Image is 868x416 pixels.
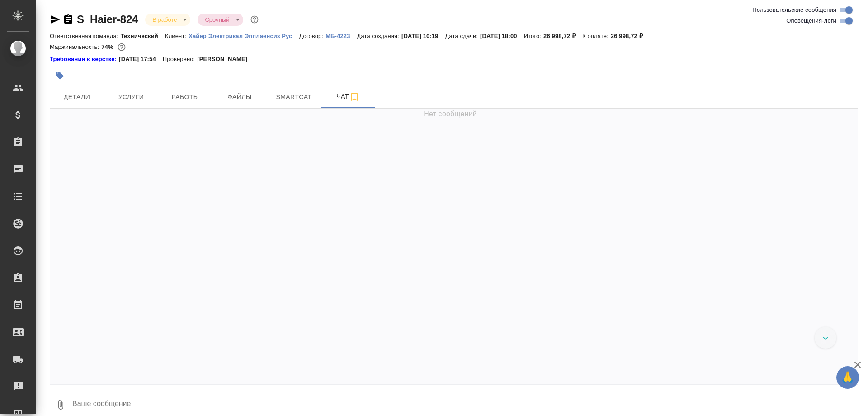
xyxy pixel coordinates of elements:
[63,14,74,25] button: Скопировать ссылку
[524,33,543,39] p: Итого:
[165,33,189,39] p: Клиент:
[357,33,401,39] p: Дата создания:
[325,32,357,39] a: МБ-4223
[116,41,127,53] button: 5837.72 RUB;
[299,33,325,39] p: Договор:
[189,32,299,39] a: Хайер Электрикал Эпплаенсиз Рус
[121,33,165,39] p: Технический
[197,55,254,64] p: [PERSON_NAME]
[145,14,190,26] div: В работе
[218,91,261,103] span: Файлы
[424,109,477,120] span: Нет сообщений
[786,16,836,25] span: Оповещения-логи
[50,55,119,64] a: Требования к верстке:
[189,33,299,39] p: Хайер Электрикал Эпплаенсиз Рус
[50,55,119,64] div: Нажми, чтобы открыть папку с инструкцией
[50,14,61,25] button: Скопировать ссылку для ЯМессенджера
[50,66,70,86] button: Добавить тэг
[50,43,101,50] p: Маржинальность:
[543,33,582,39] p: 26 998,72 ₽
[109,91,153,103] span: Услуги
[349,91,360,102] svg: Подписаться
[249,14,260,25] button: Доп статусы указывают на важность/срочность заказа
[611,33,650,39] p: 26 998,72 ₽
[326,91,370,102] span: Чат
[836,366,859,389] button: 🙏
[401,33,445,39] p: [DATE] 10:19
[480,33,524,39] p: [DATE] 18:00
[840,368,855,387] span: 🙏
[101,43,115,50] p: 74%
[325,33,357,39] p: МБ-4223
[582,33,611,39] p: К оплате:
[445,33,480,39] p: Дата сдачи:
[50,33,121,39] p: Ответственная команда:
[272,91,316,103] span: Smartcat
[55,91,99,103] span: Детали
[163,55,198,64] p: Проверено:
[202,16,232,24] button: Срочный
[752,5,836,14] span: Пользовательские сообщения
[198,14,243,26] div: В работе
[164,91,207,103] span: Работы
[150,16,179,24] button: В работе
[77,13,138,25] a: S_Haier-824
[119,55,163,64] p: [DATE] 17:54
